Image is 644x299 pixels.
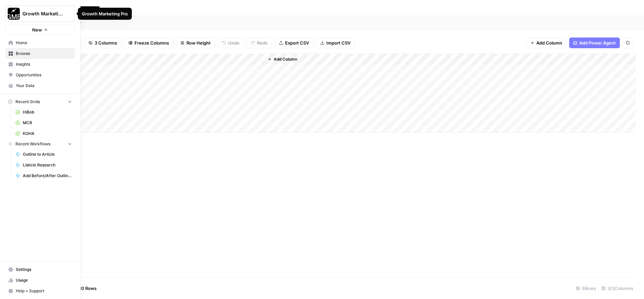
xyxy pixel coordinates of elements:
[176,38,215,48] button: Row Height
[12,160,75,170] a: Listicle Research
[15,99,40,105] span: Recent Grids
[12,149,75,160] a: Outline to Article
[274,56,297,62] span: Add Column
[326,40,351,46] span: Import CSV
[16,83,72,89] span: Your Data
[22,10,63,17] span: Growth Marketing Pro
[23,151,72,157] span: Outline to Article
[5,5,75,22] button: Workspace: Growth Marketing Pro
[247,38,272,48] button: Redo
[15,141,50,147] span: Recent Workflows
[12,118,75,128] a: MCR
[23,120,72,126] span: MCR
[84,38,121,48] button: 3 Columns
[5,48,75,59] a: Browse
[536,40,562,46] span: Add Column
[95,40,117,46] span: 3 Columns
[12,107,75,118] a: HiBob
[579,40,616,46] span: Add Power Agent
[275,38,313,48] button: Export CSV
[16,72,72,78] span: Opportunities
[23,131,72,137] span: KOHA
[5,286,75,296] button: Help + Support
[135,40,169,46] span: Freeze Columns
[124,38,173,48] button: Freeze Columns
[16,51,72,57] span: Browse
[5,80,75,91] a: Your Data
[5,264,75,275] a: Settings
[23,173,72,179] span: Add Before/After Outline to KB
[569,38,620,48] button: Add Power Agent
[16,277,72,283] span: Usage
[16,288,72,294] span: Help + Support
[285,40,309,46] span: Export CSV
[5,97,75,107] button: Recent Grids
[228,40,239,46] span: Undo
[16,267,72,273] span: Settings
[5,59,75,70] a: Insights
[5,38,75,48] a: Home
[186,40,211,46] span: Row Height
[70,285,97,292] span: Add 10 Rows
[16,40,72,46] span: Home
[12,170,75,181] a: Add Before/After Outline to KB
[5,275,75,286] a: Usage
[5,70,75,80] a: Opportunities
[257,40,268,46] span: Redo
[265,55,300,64] button: Add Column
[218,38,244,48] button: Undo
[599,283,636,294] div: 3/3 Columns
[32,26,42,33] span: New
[5,25,75,35] button: New
[23,109,72,115] span: HiBob
[23,162,72,168] span: Listicle Research
[316,38,355,48] button: Import CSV
[526,38,567,48] button: Add Column
[573,283,599,294] div: 5 Rows
[16,61,72,67] span: Insights
[5,139,75,149] button: Recent Workflows
[8,8,20,20] img: Growth Marketing Pro Logo
[12,128,75,139] a: KOHA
